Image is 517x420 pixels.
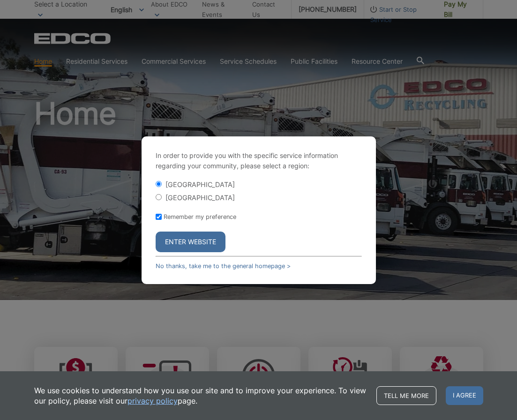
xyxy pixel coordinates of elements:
[165,180,235,188] label: [GEOGRAPHIC_DATA]
[376,386,436,405] a: Tell me more
[34,385,367,406] p: We use cookies to understand how you use our site and to improve your experience. To view our pol...
[164,213,236,220] label: Remember my preference
[156,150,362,171] p: In order to provide you with the specific service information regarding your community, please se...
[156,232,225,252] button: Enter Website
[127,396,178,406] a: privacy policy
[165,194,235,202] label: [GEOGRAPHIC_DATA]
[156,262,291,270] a: No thanks, take me to the general homepage >
[446,386,483,405] span: I agree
